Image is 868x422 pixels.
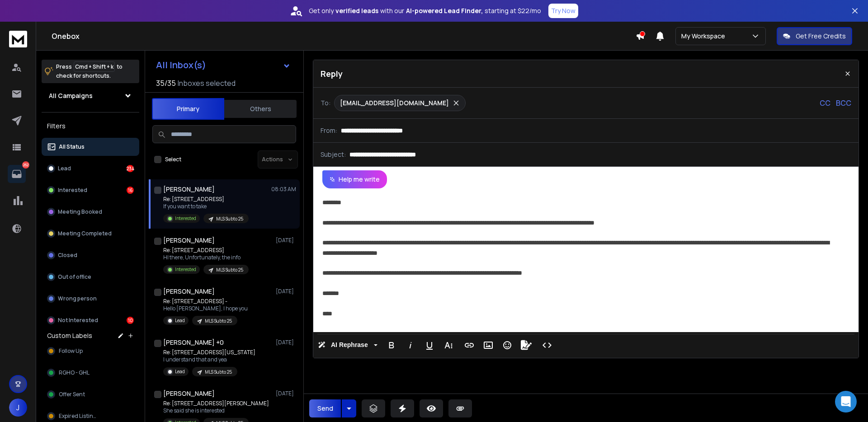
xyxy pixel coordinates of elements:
p: Subject: [321,150,346,159]
p: I understand that and yea [163,356,255,363]
p: BCC [836,98,851,108]
p: From: [321,126,337,135]
p: Re: [STREET_ADDRESS][US_STATE] [163,349,255,356]
strong: AI-powered Lead Finder, [406,6,483,15]
p: MLS Subto 25 [216,267,243,273]
h1: [PERSON_NAME] [163,236,215,245]
p: Reply [321,67,343,80]
button: Closed [42,246,139,264]
button: Meeting Completed [42,225,139,243]
label: Select [165,156,181,163]
button: Code View [538,336,556,354]
h1: [PERSON_NAME] [163,389,215,398]
a: 262 [8,165,26,183]
p: My Workspace [681,32,729,41]
h1: [PERSON_NAME] [163,287,215,296]
p: MLS Subto 25 [216,216,243,222]
p: Try Now [551,6,576,15]
p: If you want to take [163,203,249,210]
strong: verified leads [335,6,378,15]
p: Meeting Booked [58,208,102,216]
h1: All Inbox(s) [156,61,206,70]
p: Hello [PERSON_NAME], I hope you [163,305,248,312]
p: Re: [STREET_ADDRESS] - [163,298,248,305]
button: Underline (⌘U) [421,336,438,354]
p: [EMAIL_ADDRESS][DOMAIN_NAME] [340,98,449,108]
p: Lead [175,368,185,375]
h1: Onebox [52,31,636,42]
button: Emoticons [499,336,516,354]
span: Offer Sent [59,391,85,398]
p: All Status [59,143,85,150]
p: Meeting Completed [58,230,112,237]
button: All Inbox(s) [149,56,298,74]
span: RGHO - GHL [59,369,90,376]
button: Get Free Credits [777,27,852,45]
button: Meeting Booked [42,203,139,221]
span: Follow Up [59,347,83,355]
img: logo [9,31,27,47]
h1: [PERSON_NAME] [163,185,215,194]
p: Re: [STREET_ADDRESS] [163,196,249,203]
button: AI Rephrase [316,336,379,354]
p: [DATE] [276,237,296,244]
p: HI there, Unfortunately, the info [163,254,249,261]
h1: [PERSON_NAME] +0 [163,338,224,347]
p: 262 [22,161,29,169]
p: [DATE] [276,390,296,397]
span: 35 / 35 [156,78,176,89]
h3: Inboxes selected [178,78,236,89]
button: Help me write [322,170,387,188]
p: [DATE] [276,339,296,346]
div: 234 [127,165,134,172]
button: All Campaigns [42,87,139,105]
button: Interested16 [42,181,139,199]
p: She said she is interested [163,407,269,414]
p: Press to check for shortcuts. [56,62,123,80]
span: Expired Listing [59,413,97,420]
p: Interested [175,215,196,222]
div: 10 [127,317,134,324]
p: To: [321,98,330,108]
button: Others [224,99,297,119]
p: MLS Subto 25 [205,318,232,324]
button: J [9,399,27,417]
h1: All Campaigns [49,91,93,100]
button: Try Now [548,4,578,18]
p: [DATE] [276,288,296,295]
p: Get only with our starting at $22/mo [309,6,541,15]
h3: Custom Labels [47,331,92,340]
button: RGHO - GHL [42,364,139,382]
button: Send [309,399,341,417]
span: AI Rephrase [329,341,370,349]
button: All Status [42,138,139,156]
p: Not Interested [58,317,98,324]
button: Out of office [42,268,139,286]
p: Interested [58,187,87,194]
p: Interested [175,266,196,273]
p: Wrong person [58,295,97,302]
button: Lead234 [42,159,139,178]
div: 16 [127,187,134,194]
p: Re: [STREET_ADDRESS] [163,247,249,254]
p: CC [820,98,830,108]
p: Lead [58,165,71,172]
p: Out of office [58,273,91,281]
button: Follow Up [42,342,139,360]
div: Open Intercom Messenger [835,391,857,413]
span: Cmd + Shift + k [74,61,115,72]
button: More Text [440,336,457,354]
p: Re: [STREET_ADDRESS][PERSON_NAME] [163,400,269,407]
button: Signature [518,336,535,354]
h3: Filters [42,120,139,132]
button: Insert Image (⌘P) [480,336,497,354]
button: Italic (⌘I) [402,336,419,354]
button: Not Interested10 [42,311,139,329]
button: Bold (⌘B) [383,336,400,354]
p: MLS Subto 25 [205,369,232,375]
p: Closed [58,252,77,259]
button: Insert Link (⌘K) [461,336,478,354]
p: 08:03 AM [271,186,296,193]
